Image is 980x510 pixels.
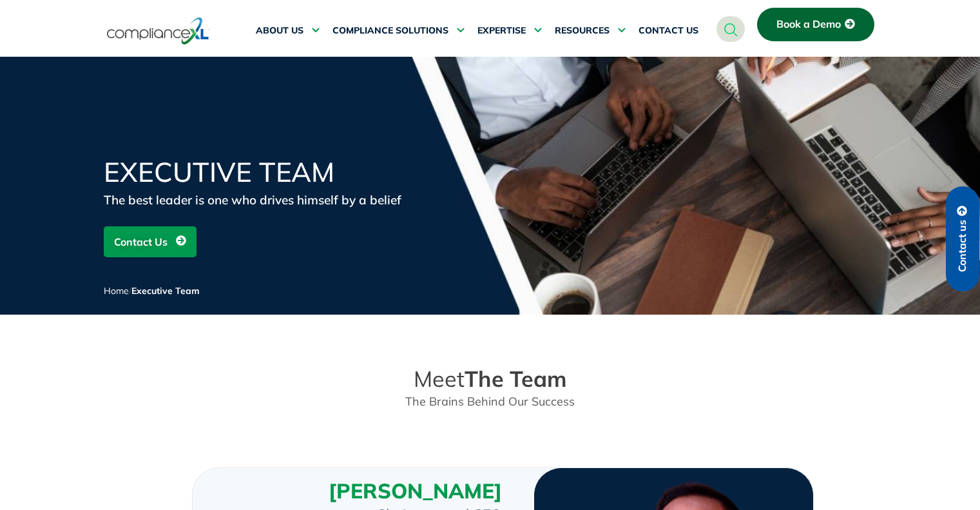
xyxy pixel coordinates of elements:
div: The best leader is one who drives himself by a belief [104,191,413,209]
span: COMPLIANCE SOLUTIONS [332,25,448,37]
span: Contact us [957,220,968,272]
span: RESOURCES [555,25,610,37]
span: Book a Demo [776,19,841,30]
a: EXPERTISE [477,15,542,46]
span: ABOUT US [256,25,303,37]
p: The Brains Behind Our Success [110,394,870,409]
a: Book a Demo [757,8,874,41]
a: Contact us [946,186,979,291]
span: CONTACT US [639,25,698,37]
strong: The Team [465,365,567,393]
span: Contact Us [114,230,168,254]
a: RESOURCES [555,15,626,46]
a: Home [104,285,129,297]
h3: [PERSON_NAME] [235,478,502,504]
img: logo-one.svg [107,16,209,46]
span: / [104,285,200,297]
h1: Executive Team [104,159,413,186]
a: Contact Us [104,226,197,257]
h2: Meet [110,366,870,392]
a: COMPLIANCE SOLUTIONS [332,15,465,46]
span: Executive Team [131,285,200,297]
a: CONTACT US [639,15,698,46]
a: ABOUT US [256,15,320,46]
span: EXPERTISE [477,25,526,37]
a: navsearch-button [716,16,745,42]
